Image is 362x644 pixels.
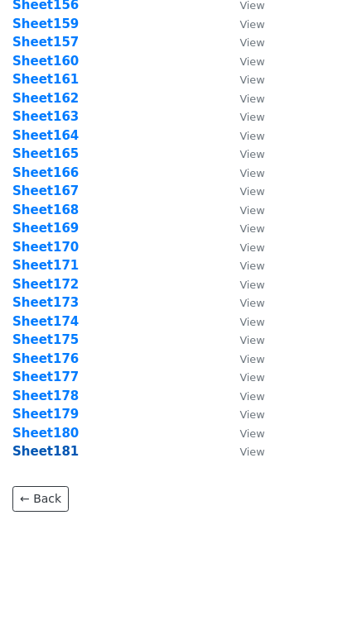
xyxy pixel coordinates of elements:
[239,260,264,272] small: View
[239,93,264,105] small: View
[12,332,79,347] a: Sheet175
[223,258,264,273] a: View
[223,221,264,236] a: View
[12,426,79,441] a: Sheet180
[12,444,79,459] a: Sheet181
[12,54,79,69] a: Sheet160
[12,258,79,273] a: Sheet171
[12,146,79,161] a: Sheet165
[239,427,264,440] small: View
[223,277,264,292] a: View
[239,111,264,123] small: View
[12,389,79,403] a: Sheet178
[12,91,79,106] a: Sheet162
[239,408,264,421] small: View
[223,35,264,50] a: View
[223,17,264,31] a: View
[12,221,79,236] a: Sheet169
[223,146,264,161] a: View
[223,72,264,87] a: View
[239,130,264,142] small: View
[12,109,79,124] a: Sheet163
[239,353,264,365] small: View
[12,407,79,422] a: Sheet179
[12,277,79,292] a: Sheet172
[12,295,79,310] a: Sheet173
[239,167,264,179] small: View
[239,371,264,384] small: View
[239,55,264,68] small: View
[12,351,79,366] a: Sheet176
[239,148,264,160] small: View
[223,109,264,124] a: View
[12,314,79,329] a: Sheet174
[223,407,264,422] a: View
[223,203,264,217] a: View
[223,314,264,329] a: View
[239,185,264,198] small: View
[223,389,264,403] a: View
[223,240,264,255] a: View
[223,54,264,69] a: View
[223,295,264,310] a: View
[223,91,264,106] a: View
[239,390,264,403] small: View
[239,74,264,86] small: View
[239,446,264,458] small: View
[223,426,264,441] a: View
[223,370,264,384] a: View
[279,565,362,644] iframe: Chat Widget
[239,241,264,254] small: View
[12,165,79,180] a: Sheet166
[223,184,264,198] a: View
[12,240,79,255] a: Sheet170
[223,332,264,347] a: View
[239,334,264,346] small: View
[239,279,264,291] small: View
[223,165,264,180] a: View
[239,204,264,217] small: View
[12,370,79,384] a: Sheet177
[239,222,264,235] small: View
[12,203,79,217] a: Sheet168
[12,17,79,31] a: Sheet159
[12,184,79,198] a: Sheet167
[223,128,264,143] a: View
[223,351,264,366] a: View
[12,128,79,143] a: Sheet164
[239,316,264,328] small: View
[12,35,79,50] a: Sheet157
[12,486,69,512] a: ← Back
[223,444,264,459] a: View
[239,18,264,31] small: View
[239,297,264,309] small: View
[12,72,79,87] a: Sheet161
[239,36,264,49] small: View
